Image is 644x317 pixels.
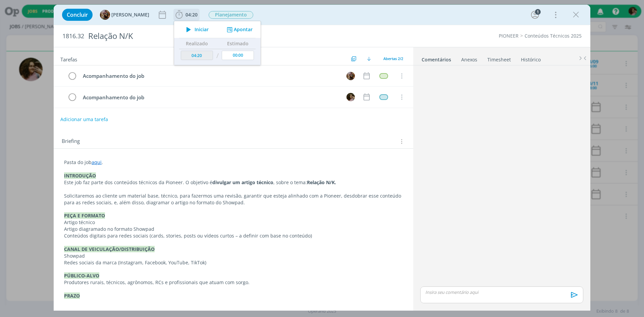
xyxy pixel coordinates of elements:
img: A [346,72,355,80]
strong: PEÇA E FORMATO [64,212,105,219]
button: N [345,92,356,102]
button: Iniciar [182,25,209,34]
div: Acompanhamento do job [80,72,340,80]
button: A[PERSON_NAME] [100,10,149,20]
th: Realizado [179,38,215,49]
span: Planejamento [209,11,253,19]
button: 1 [530,9,540,20]
strong: Relação N/K. [307,179,336,186]
p: Pasta do job . [64,159,403,166]
p: Showpad [64,253,403,259]
div: Relação N/K [86,28,363,44]
span: Produtores rurais, técnicos, agrônomos, RCs e profissionais que atuam com sorgo. [64,279,250,285]
a: Conteúdos Técnicos 2025 [525,33,582,39]
span: Abertas 2/2 [383,56,403,61]
span: Iniciar [195,27,209,32]
p: Redes sociais da marca (Instagram, Facebook, YouTube, TikTok) [64,259,403,266]
strong: CANAL DE VEICULAÇÃO/DISTRIBUIÇÃO [64,246,155,252]
img: arrow-down.svg [367,57,371,61]
div: 1 [535,9,541,15]
span: Este job faz parte dos conteúdos técnicos da Pioneer. O objetivo é [64,179,212,186]
p: Artigo técnico [64,219,403,226]
p: Solicitaremos ao cliente um material base, técnico, para fazermos uma revisão, garantir que estej... [64,193,403,206]
p: Artigo diagramado no formato Showpad [64,226,403,232]
span: , sobre o tema: [273,179,307,186]
ul: 04:20 [174,21,261,65]
th: Estimado [220,38,256,49]
img: N [346,93,355,101]
button: A [345,71,356,81]
a: aqui [92,159,102,165]
strong: INTRODUÇÃO [64,172,96,179]
div: dialog [54,5,590,311]
a: PIONEER [499,33,519,39]
span: Tarefas [60,55,77,63]
button: Adicionar uma tarefa [60,113,108,125]
a: Histórico [521,53,541,63]
div: Anexos [461,56,477,63]
strong: divulgar um [212,179,240,186]
strong: PÚBLICO-ALVO [64,272,99,279]
p: Conteúdos digitais para redes sociais (cards, stories, posts ou vídeos curtos – a definir com bas... [64,232,403,239]
button: Apontar [225,26,253,33]
span: 04:20 [185,11,198,18]
a: Comentários [421,53,451,63]
a: Timesheet [487,53,511,63]
td: / [215,49,220,63]
img: A [100,10,110,20]
button: Planejamento [208,11,254,19]
button: 04:20 [174,9,199,20]
span: Briefing [62,137,80,146]
strong: PRAZO [64,293,80,299]
span: Concluir [67,12,88,17]
strong: artigo técnico [241,179,273,186]
span: [PERSON_NAME] [111,12,149,17]
span: 1816.32 [62,33,84,40]
div: Acompanhamento do job [80,93,340,102]
button: Concluir [62,9,93,21]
